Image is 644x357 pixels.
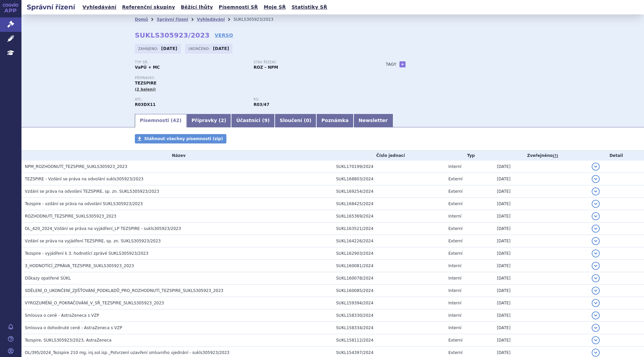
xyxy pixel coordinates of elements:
td: SUKL168803/2024 [333,173,445,185]
button: detail [592,262,600,270]
a: Písemnosti (42) [135,114,186,127]
a: Účastníci (9) [231,114,274,127]
strong: SUKLS305923/2023 [135,31,210,39]
span: Tezspire, SUKLS305923/2023, AstraZeneca [25,338,111,343]
p: Stav řízení: [254,60,366,64]
span: Externí [448,338,463,343]
span: TEZSPIRE - Vzdání se práva na odvolání sukls305923/2023 [25,177,144,181]
span: Interní [448,276,462,281]
td: [DATE] [493,210,588,223]
a: Správní řízení [157,17,188,22]
button: detail [592,336,600,344]
a: Stáhnout všechny písemnosti (zip) [135,134,226,143]
td: SUKL158334/2024 [333,322,445,334]
td: SUKL162903/2024 [333,247,445,260]
span: 42 [173,118,179,123]
span: Stáhnout všechny písemnosti (zip) [144,136,223,141]
span: (2 balení) [135,87,156,92]
span: Interní [448,313,462,318]
span: 9 [264,118,268,123]
strong: tezepelumab [254,102,269,107]
p: ATC: [135,98,247,102]
td: [DATE] [493,185,588,198]
td: SUKL160081/2024 [333,260,445,272]
span: Interní [448,288,462,293]
span: ROZHODNUTÍ_TEZSPIRE_SUKLS305923_2023 [25,214,116,219]
td: SUKL165369/2024 [333,210,445,223]
span: Vzdání se práva na odvolání TEZSPIRE, sp. zn. SUKLS305923/2023 [25,189,159,194]
td: SUKL169254/2024 [333,185,445,198]
a: Newsletter [354,114,393,127]
strong: [DATE] [213,46,229,51]
span: SDĚLENÍ_O_UKONČENÍ_ZJIŠŤOVÁNÍ_PODKLADŮ_PRO_ROZHODNUTÍ_TEZSPIRE_SUKLS305923_2023 [25,288,223,293]
button: detail [592,225,600,233]
span: TEZSPIRE [135,81,156,85]
span: Externí [448,201,463,206]
button: detail [592,237,600,245]
td: SUKL159394/2024 [333,297,445,309]
td: [DATE] [493,322,588,334]
td: [DATE] [493,334,588,347]
a: Vyhledávání [80,3,118,12]
p: RS: [254,98,366,102]
span: Interní [448,325,462,330]
td: [DATE] [493,161,588,173]
button: detail [592,274,600,282]
span: Interní [448,164,462,169]
td: SUKL170199/2024 [333,161,445,173]
td: [DATE] [493,297,588,309]
td: SUKL158330/2024 [333,309,445,322]
span: 2 [221,118,224,123]
span: OL_420_2024_Vzdání se práva na vyjádření_LP TEZSPIRE - sukls305923/2023 [25,226,181,231]
strong: ROZ – NPM [254,65,278,70]
td: [DATE] [493,260,588,272]
button: detail [592,187,600,195]
span: VYROZUMĚNÍ_O_POKRAČOVÁNÍ_V_SŘ_TEZSPIRE_SUKLS305923_2023 [25,301,164,305]
td: SUKL158112/2024 [333,334,445,347]
span: NPM_ROZHODNUTÍ_TEZSPIRE_SUKLS305923_2023 [25,164,127,169]
span: Externí [448,251,463,256]
span: Externí [448,239,463,243]
span: OL/395/2024_Tezspire 210 mg, inj.sol.isp._Potvrzení uzavření smluvního ujednání - sukls305923/2023 [25,350,229,355]
td: [DATE] [493,173,588,185]
td: [DATE] [493,235,588,247]
th: Název [21,151,333,161]
span: Zahájeno: [138,46,159,51]
strong: [DATE] [161,46,177,51]
span: 3_HODNOTÍCÍ_ZPRÁVA_TEZSPIRE_SUKLS305923_2023 [25,263,134,268]
span: 0 [306,118,309,123]
a: Poznámka [316,114,354,127]
span: Ukončeno: [189,46,211,51]
span: Smlouva o dohodnuté ceně - AstraZeneca s VZP [25,325,122,330]
td: [DATE] [493,285,588,297]
td: SUKL160078/2024 [333,272,445,285]
span: Vzdání se práva na vyjádření TEZSPIRE, sp. zn. SUKLS305923/2023 [25,239,161,243]
button: detail [592,175,600,183]
h3: Tagy [386,60,396,68]
td: SUKL164226/2024 [333,235,445,247]
span: Externí [448,226,463,231]
button: detail [592,349,600,357]
td: SUKL163521/2024 [333,223,445,235]
td: [DATE] [493,272,588,285]
a: Referenční skupiny [120,3,177,12]
a: Přípravky (2) [186,114,231,127]
span: Interní [448,263,462,268]
span: Externí [448,350,463,355]
a: Sloučení (0) [275,114,316,127]
th: Typ [445,151,494,161]
th: Číslo jednací [333,151,445,161]
span: Tezspire - vyjádření k 3. hodnotící zprávě SUKLS305923/2023 [25,251,148,256]
span: Smlouva o ceně - AstraZeneca s VZP [25,313,99,318]
button: detail [592,212,600,220]
a: Statistiky SŘ [289,3,329,12]
th: Detail [588,151,644,161]
td: [DATE] [493,309,588,322]
button: detail [592,163,600,171]
td: [DATE] [493,198,588,210]
button: detail [592,287,600,295]
a: Vyhledávání [197,17,225,22]
button: detail [592,249,600,257]
span: Interní [448,214,462,219]
td: SUKL160085/2024 [333,285,445,297]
